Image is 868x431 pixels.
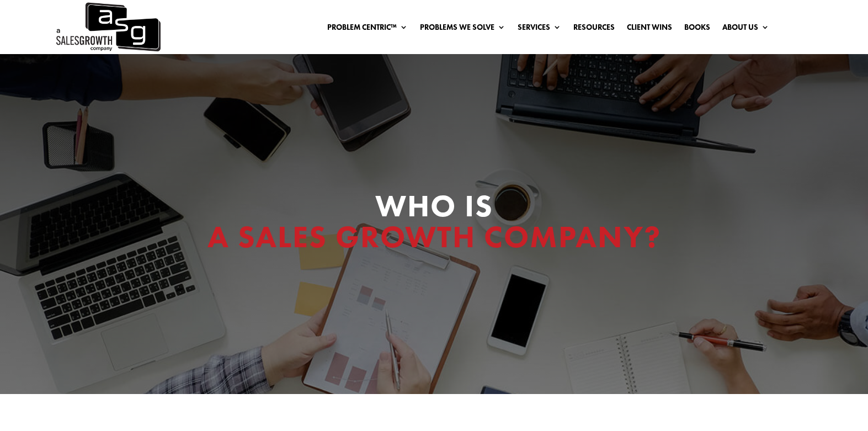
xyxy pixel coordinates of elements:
a: Problems We Solve [420,23,505,35]
a: Books [684,23,710,35]
a: Problem Centric™ [327,23,408,35]
a: About Us [722,23,769,35]
a: Services [518,23,561,35]
h1: Who Is [136,190,732,258]
a: Resources [573,23,615,35]
a: Client Wins [627,23,672,35]
span: A Sales Growth Company? [207,217,661,257]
